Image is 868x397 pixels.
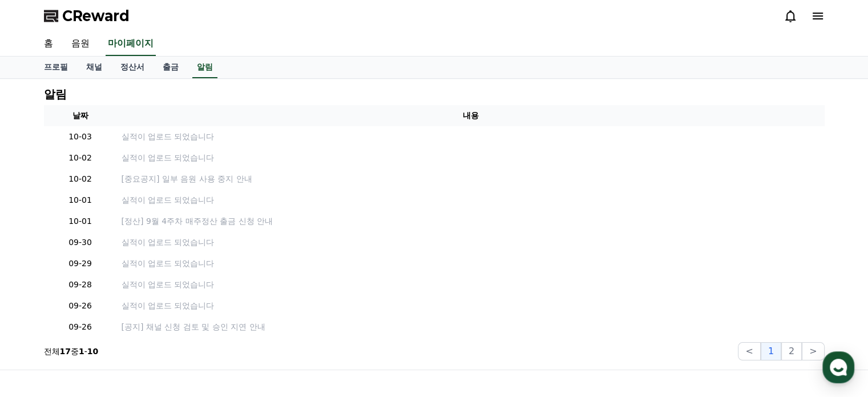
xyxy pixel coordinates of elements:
[106,32,156,56] a: 마이페이지
[122,173,820,185] a: [중요공지] 일부 음원 사용 중지 안내
[49,131,112,143] p: 10-03
[49,152,112,164] p: 10-02
[154,57,188,78] a: 출금
[802,342,824,360] button: >
[117,105,825,126] th: 내용
[122,279,820,291] a: 실적이 업로드 되었습니다
[781,342,802,360] button: 2
[192,57,217,78] a: 알림
[44,346,99,357] p: 전체 중 -
[79,347,84,356] strong: 1
[49,321,112,333] p: 09-26
[122,215,820,227] a: [정산] 9월 4주차 매주정산 출금 신청 안내
[44,88,67,101] h4: 알림
[35,32,62,56] a: 홈
[122,194,820,206] a: 실적이 업로드 되었습니다
[35,57,77,78] a: 프로필
[87,347,98,356] strong: 10
[122,300,820,312] a: 실적이 업로드 되었습니다
[75,302,147,331] a: 대화
[761,342,781,360] button: 1
[176,319,190,328] span: 설정
[49,194,112,206] p: 10-01
[111,57,154,78] a: 정산서
[104,320,118,329] span: 대화
[49,236,112,248] p: 09-30
[44,7,130,25] a: CReward
[60,347,71,356] strong: 17
[122,152,820,164] a: 실적이 업로드 되었습니다
[49,300,112,312] p: 09-26
[3,302,75,331] a: 홈
[122,321,820,333] a: [공지] 채널 신청 검토 및 승인 지연 안내
[62,7,130,25] span: CReward
[122,131,820,143] a: 실적이 업로드 되었습니다
[49,279,112,291] p: 09-28
[147,302,219,331] a: 설정
[738,342,760,360] button: <
[77,57,111,78] a: 채널
[122,236,820,248] a: 실적이 업로드 되었습니다
[122,258,820,270] a: 실적이 업로드 되었습니다
[49,173,112,185] p: 10-02
[36,319,43,328] span: 홈
[44,105,117,126] th: 날짜
[49,258,112,270] p: 09-29
[49,215,112,227] p: 10-01
[62,32,99,56] a: 음원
